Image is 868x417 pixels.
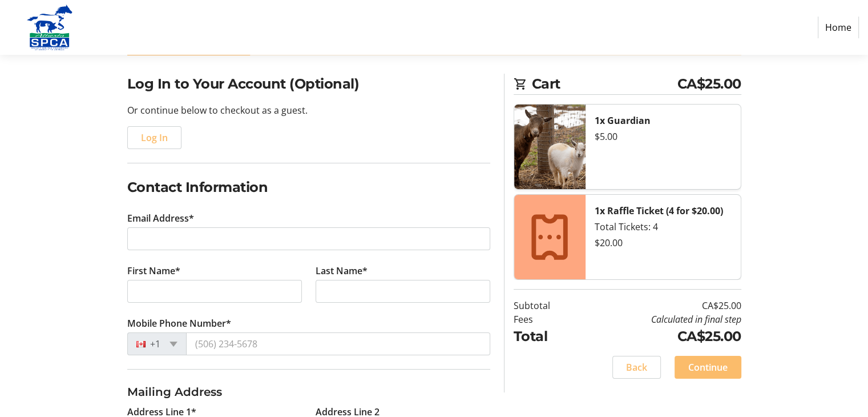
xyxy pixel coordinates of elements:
span: CA$25.00 [677,74,741,94]
strong: 1x Raffle Ticket (4 for $20.00) [595,205,723,217]
span: Log In [141,131,168,145]
strong: 1x Guardian [595,114,651,127]
p: Or continue below to checkout as a guest. [127,103,490,117]
label: Mobile Phone Number* [127,316,231,330]
span: Back [626,360,647,374]
span: Cart [532,74,677,94]
img: Guardian [514,105,586,189]
h2: Log In to Your Account (Optional) [127,74,490,94]
div: $5.00 [595,130,732,143]
button: Back [612,356,661,379]
a: Home [818,17,859,38]
label: Last Name* [316,264,368,278]
div: $20.00 [595,236,732,250]
div: Total Tickets: 4 [595,220,732,234]
td: Calculated in final step [579,312,741,326]
td: Fees [514,312,579,326]
td: Subtotal [514,299,579,312]
span: Continue [688,360,728,374]
button: Log In [127,126,181,149]
label: Email Address* [127,211,194,225]
input: (506) 234-5678 [186,332,490,355]
label: First Name* [127,264,180,278]
button: Continue [675,356,741,379]
td: Total [514,326,579,347]
img: Alberta SPCA's Logo [9,5,90,50]
h2: Contact Information [127,177,490,198]
td: CA$25.00 [579,299,741,312]
h3: Mailing Address [127,383,490,400]
td: CA$25.00 [579,326,741,347]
